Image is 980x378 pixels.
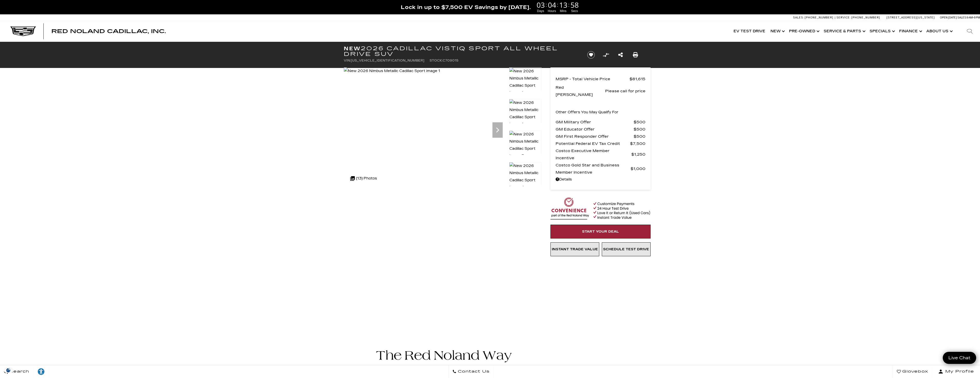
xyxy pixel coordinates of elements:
[897,21,924,42] a: Finance
[924,21,954,42] a: About Us
[509,131,541,160] img: New 2026 Nimbus Metallic Cadillac Sport image 3
[556,109,619,116] p: Other Offers You May Qualify For
[3,367,14,373] img: Opt-Out Icon
[602,242,651,256] a: Schedule Test Drive
[630,75,645,83] span: $81,615
[550,242,599,256] a: Instant Trade Value
[786,21,821,42] a: Pre-Owned
[631,151,645,158] span: $1,250
[33,365,49,378] a: Explore your accessibility options
[351,59,424,62] span: [US_VEHICLE_IDENTIFICATION_NUMBER]
[959,21,980,42] div: Search
[546,1,547,9] span: :
[556,140,645,147] a: Potential Federal EV Tax Credit $7,500
[556,133,645,140] a: GM First Responder Offer $500
[582,230,619,234] span: Start Your Deal
[448,365,494,378] a: Contact Us
[33,368,49,375] div: Explore your accessibility options
[957,16,967,19] span: Sales:
[344,188,541,331] iframe: Watch videos, learn about new EV models, and find the right one for you!
[851,16,880,19] span: [PHONE_NUMBER]
[509,162,541,191] img: New 2026 Nimbus Metallic Cadillac Sport image 4
[805,16,833,19] span: [PHONE_NUMBER]
[946,355,973,361] span: Live Chat
[556,75,645,83] a: MSRP - Total Vehicle Price $81,615
[556,126,645,133] a: GM Educator Offer $500
[536,1,546,8] span: 03
[558,1,568,8] span: 13
[550,225,651,238] a: Start Your Deal
[556,147,645,162] a: Costco Executive Member Incentive $1,250
[509,67,541,97] img: New 2026 Nimbus Metallic Cadillac Sport image 1
[556,118,645,126] a: GM Military Offer $500
[348,172,379,185] div: (13) Photos
[552,247,598,251] span: Instant Trade Value
[430,59,443,62] span: Stock:
[605,87,645,95] span: Please call for price
[634,118,645,126] span: $500
[344,67,440,75] img: New 2026 Nimbus Metallic Cadillac Sport image 1
[556,118,634,126] span: GM Military Offer
[556,147,631,162] span: Costco Executive Member Incentive
[51,29,166,34] a: Red Noland Cadillac, Inc.
[618,51,623,58] a: Share this New 2026 Cadillac VISTIQ Sport All Wheel Drive SUV
[793,16,804,19] span: Sales:
[3,367,14,373] section: Click to Open Cookie Consent Modal
[556,75,630,83] span: MSRP - Total Vehicle Price
[557,1,558,9] span: :
[456,368,490,375] span: Contact Us
[344,45,361,52] strong: New
[835,16,881,19] a: Service: [PHONE_NUMBER]
[602,51,610,59] button: Compare Vehicle
[492,122,503,138] div: Next
[547,1,557,8] span: 04
[443,59,459,62] span: C709015
[603,247,649,251] span: Schedule Test Drive
[932,365,980,378] button: Open user profile menu
[585,51,597,59] button: Save vehicle
[634,133,645,140] span: $500
[893,365,932,378] a: Glovebox
[943,368,974,375] span: My Profile
[967,16,980,19] span: 9 AM-6 PM
[568,1,570,9] span: :
[821,21,867,42] a: Service & Parts
[570,9,579,13] span: Secs
[344,46,579,57] h1: 2026 Cadillac VISTIQ Sport All Wheel Drive SUV
[10,26,36,36] img: Cadillac Dark Logo with Cadillac White Text
[558,9,568,13] span: Mins
[631,165,645,172] span: $1,000
[556,84,605,98] span: Red [PERSON_NAME]
[570,1,579,8] span: 58
[793,16,835,19] a: Sales: [PHONE_NUMBER]
[731,21,768,42] a: EV Test Drive
[633,51,638,58] a: Print this New 2026 Cadillac VISTIQ Sport All Wheel Drive SUV
[556,126,634,133] span: GM Educator Offer
[344,59,351,62] span: VIN:
[634,126,645,133] span: $500
[8,368,29,375] span: Search
[547,9,557,13] span: Hours
[550,259,651,340] iframe: YouTube video player
[556,176,645,183] a: Details
[943,352,976,364] a: Live Chat
[768,21,786,42] a: New
[401,4,531,11] span: Lock in up to $7,500 EV Savings by [DATE].
[630,140,645,147] span: $7,500
[971,3,977,9] a: Close
[940,16,957,19] span: Open [DATE]
[901,368,928,375] span: Glovebox
[556,162,645,176] a: Costco Gold Star and Business Member Incentive $1,000
[556,84,645,98] a: Red [PERSON_NAME] Please call for price
[536,9,546,13] span: Days
[556,162,631,176] span: Costco Gold Star and Business Member Incentive
[556,140,630,147] span: Potential Federal EV Tax Credit
[556,133,634,140] span: GM First Responder Offer
[836,16,851,19] span: Service:
[867,21,897,42] a: Specials
[509,99,541,128] img: New 2026 Nimbus Metallic Cadillac Sport image 2
[887,16,935,19] a: [STREET_ADDRESS][US_STATE]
